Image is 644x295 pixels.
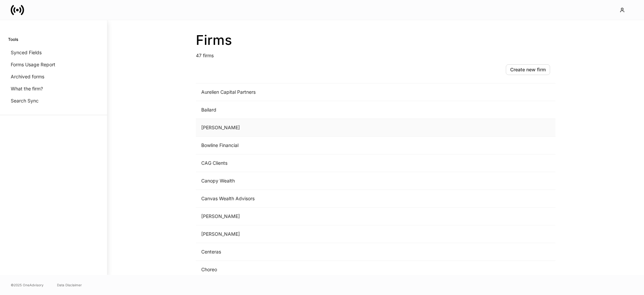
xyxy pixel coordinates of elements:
button: Create new firm [506,64,550,75]
p: 47 firms [196,48,555,59]
td: Canopy Wealth [196,172,444,190]
div: Create new firm [510,67,546,72]
p: Forms Usage Report [11,61,55,68]
td: Centeras [196,243,444,261]
td: [PERSON_NAME] [196,208,444,225]
a: Synced Fields [8,47,99,59]
td: Choreo [196,261,444,279]
td: Canvas Wealth Advisors [196,190,444,208]
h6: Tools [8,36,18,43]
a: Search Sync [8,95,99,107]
a: Archived forms [8,71,99,83]
span: © 2025 OneAdvisory [11,282,44,288]
p: Synced Fields [11,49,42,56]
p: What the firm? [11,85,43,92]
a: Data Disclaimer [57,282,82,288]
p: Search Sync [11,97,39,104]
p: Archived forms [11,73,44,80]
td: [PERSON_NAME] [196,225,444,243]
h2: Firms [196,32,555,48]
td: [PERSON_NAME] [196,119,444,137]
td: Aurelien Capital Partners [196,83,444,101]
a: What the firm? [8,83,99,95]
td: Bailard [196,101,444,119]
td: CAG Clients [196,154,444,172]
td: Bowline Financial [196,137,444,154]
a: Forms Usage Report [8,59,99,71]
